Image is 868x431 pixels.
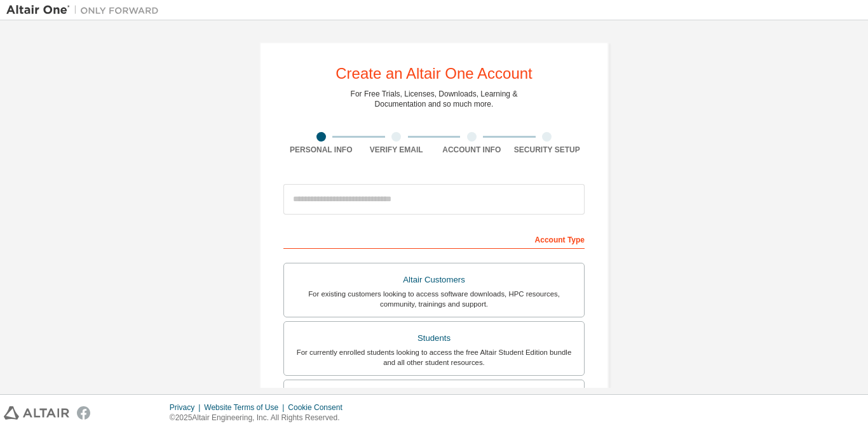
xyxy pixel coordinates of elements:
[292,289,576,309] div: For existing customers looking to access software downloads, HPC resources, community, trainings ...
[4,406,69,420] img: altair_logo.svg
[170,413,350,423] p: © 2025 Altair Engineering, Inc. All Rights Reserved.
[6,4,165,17] img: Altair One
[292,329,576,347] div: Students
[336,66,532,81] div: Create an Altair One Account
[204,402,288,413] div: Website Terms of Use
[359,145,435,155] div: Verify Email
[434,145,510,155] div: Account Info
[292,388,576,406] div: Faculty
[77,406,90,420] img: facebook.svg
[292,347,576,368] div: For currently enrolled students looking to access the free Altair Student Edition bundle and all ...
[288,402,349,413] div: Cookie Consent
[283,145,359,155] div: Personal Info
[292,271,576,289] div: Altair Customers
[510,145,585,155] div: Security Setup
[283,229,585,249] div: Account Type
[170,402,204,413] div: Privacy
[351,89,518,109] div: For Free Trials, Licenses, Downloads, Learning & Documentation and so much more.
